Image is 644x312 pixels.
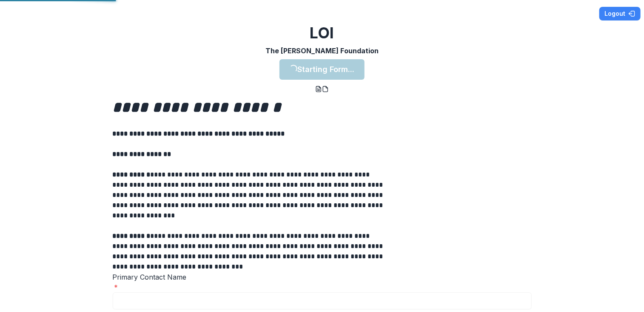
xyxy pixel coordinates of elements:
[279,59,365,80] button: Starting Form...
[322,83,329,93] button: pdf-download
[265,46,379,56] p: The [PERSON_NAME] Foundation
[113,272,532,282] p: Primary Contact Name
[315,83,322,93] button: word-download
[310,24,334,42] h2: LOI
[599,7,641,20] button: Logout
